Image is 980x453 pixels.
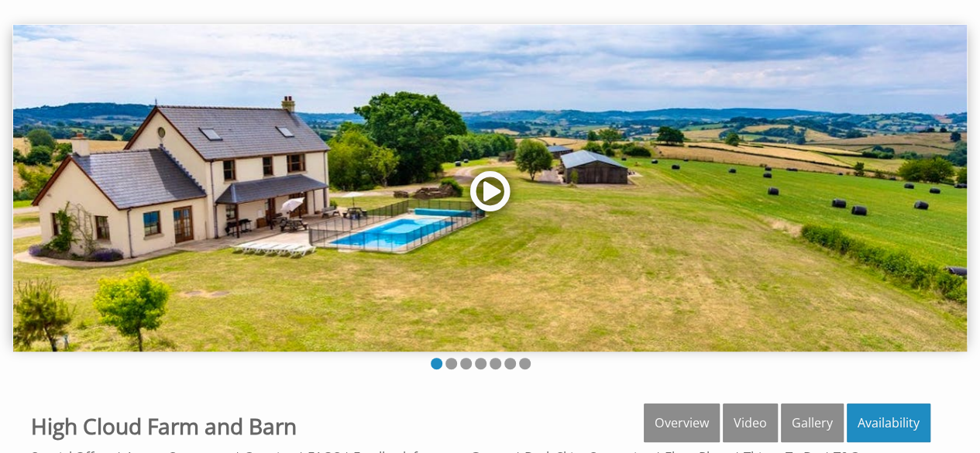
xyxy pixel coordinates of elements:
a: Gallery [781,403,844,442]
a: High Cloud Farm and Barn [31,411,297,441]
a: Availability [847,403,930,442]
a: Overview [644,403,720,442]
a: Video [723,403,778,442]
